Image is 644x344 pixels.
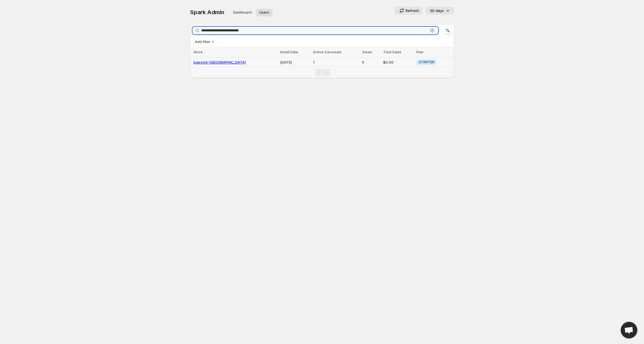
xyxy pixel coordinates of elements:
[233,10,251,15] span: Dashboard
[383,50,401,54] span: Total Sales
[259,10,269,15] span: Users
[192,39,217,45] button: Add filter
[311,57,360,67] td: 1
[429,28,435,33] button: Clear
[381,57,415,67] td: $0.00
[256,9,273,16] button: User management
[280,50,298,54] span: Install Date
[313,50,341,54] span: Active Carousels
[195,40,210,44] span: Add filter
[278,57,311,67] td: [DATE]
[190,67,454,78] nav: Pagination
[190,9,224,16] span: Spark Admin
[419,60,434,64] span: STARTER
[394,7,422,14] button: Refresh
[430,8,444,13] p: 30 days
[406,8,419,13] p: Refresh
[362,50,372,54] span: Views
[416,50,423,54] span: Plan
[425,7,454,14] button: 30 days
[193,60,246,64] a: baeyork-[GEOGRAPHIC_DATA]
[193,50,203,54] span: Store
[360,57,381,67] td: 5
[621,322,637,338] a: Open chat
[444,27,452,34] button: Sort the results
[230,9,255,16] button: Dashboard overview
